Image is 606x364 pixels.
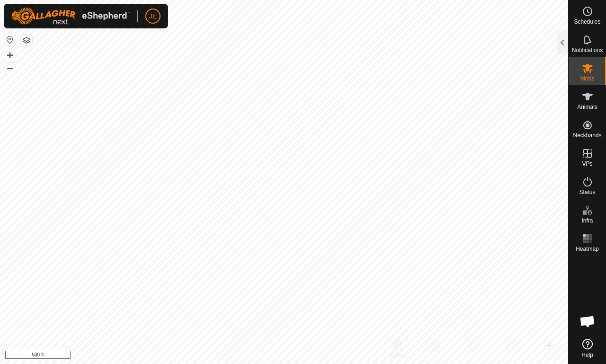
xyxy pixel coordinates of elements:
[4,34,16,45] button: Reset Map
[149,11,157,21] span: JE
[572,47,603,53] span: Notifications
[576,246,599,252] span: Heatmap
[573,307,602,336] a: Open chat
[580,76,594,81] span: Mobs
[582,161,592,167] span: VPs
[21,35,32,46] button: Map Layers
[581,352,593,358] span: Help
[294,352,321,360] a: Contact Us
[4,62,16,73] button: –
[4,50,16,61] button: +
[573,133,601,138] span: Neckbands
[247,352,282,360] a: Privacy Policy
[11,8,130,25] img: Gallagher Logo
[569,335,606,362] a: Help
[579,189,595,195] span: Status
[577,104,597,110] span: Animals
[581,218,593,223] span: Infra
[574,19,600,25] span: Schedules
